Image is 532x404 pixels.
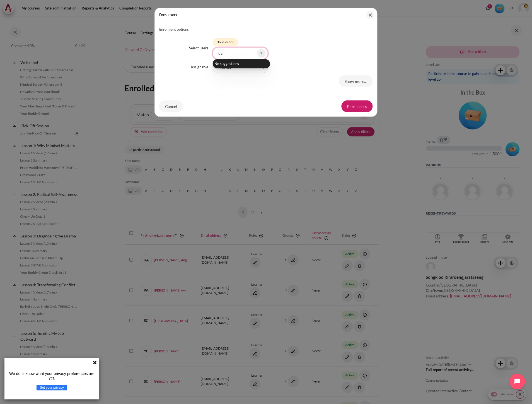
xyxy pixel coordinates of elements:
h5: Enrol users [159,12,177,18]
a: Show more... [339,75,373,87]
span: No selection [213,38,238,46]
button: Cancel [159,100,183,112]
label: Select users [189,46,209,50]
input: Search [213,47,268,59]
ul: Suggestions [213,59,270,68]
button: Enrol users [342,100,373,112]
p: We don't know what your privacy preferences are yet. [7,372,97,381]
button: Set your privacy [37,385,67,391]
legend: Enrolment options [159,27,373,32]
button: Close [366,11,374,19]
label: Assign role [191,65,209,69]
